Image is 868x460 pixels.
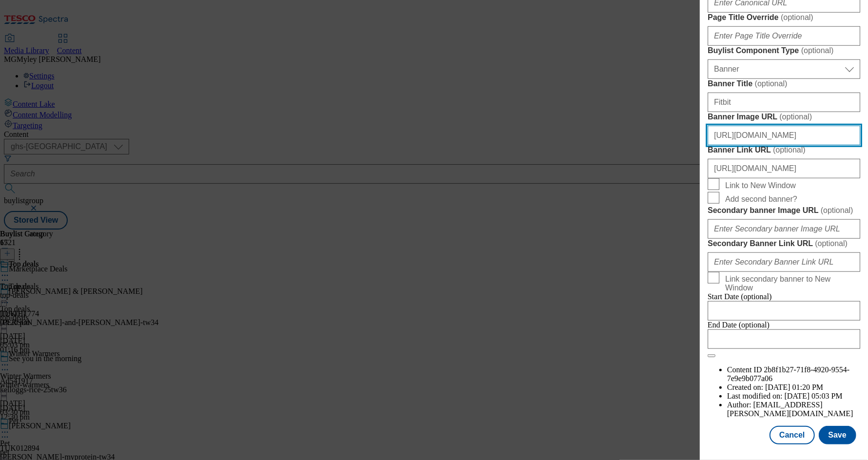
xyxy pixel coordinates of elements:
input: Enter Page Title Override [708,26,860,46]
input: Enter Secondary Banner Link URL [708,252,860,272]
span: ( optional ) [773,146,806,154]
input: Enter Date [708,301,860,321]
button: Save [819,426,856,444]
span: ( optional ) [781,13,813,21]
input: Enter Banner Image URL [708,126,860,145]
span: Start Date (optional) [708,292,772,301]
input: Enter Secondary banner Image URL [708,219,860,239]
span: ( optional ) [755,79,788,88]
li: Content ID [727,365,860,383]
span: ( optional ) [779,113,812,121]
li: Author: [727,401,860,418]
label: Secondary banner Image URL [708,206,860,215]
span: [DATE] 01:20 PM [765,383,823,391]
span: [DATE] 05:03 PM [785,392,843,400]
label: Secondary Banner Link URL [708,239,860,249]
span: Link to New Window [725,181,796,190]
li: Last modified on: [727,392,860,401]
label: Page Title Override [708,13,860,22]
button: Cancel [770,426,814,444]
span: [EMAIL_ADDRESS][PERSON_NAME][DOMAIN_NAME] [727,401,853,418]
label: Banner Image URL [708,112,860,122]
input: Enter Banner Link URL [708,159,860,178]
input: Enter Date [708,329,860,349]
label: Banner Title [708,79,860,89]
span: ( optional ) [815,239,848,248]
label: Buylist Component Type [708,46,860,56]
span: 2b8f1b27-71f8-4920-9554-7e9e9b077a06 [727,365,850,383]
span: ( optional ) [801,46,834,55]
span: End Date (optional) [708,321,770,329]
span: Link secondary banner to New Window [725,275,856,292]
span: Add second banner? [725,195,797,204]
label: Banner Link URL [708,145,860,155]
li: Created on: [727,383,860,392]
input: Enter Banner Title [708,93,860,112]
span: ( optional ) [821,206,853,214]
